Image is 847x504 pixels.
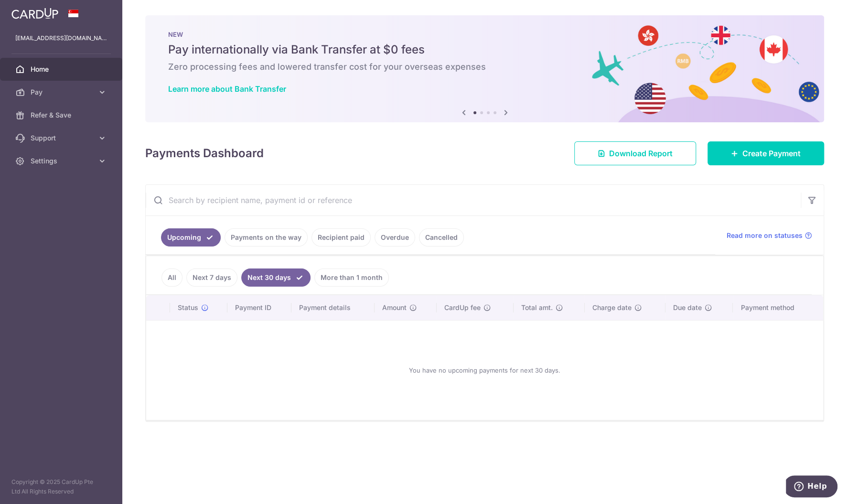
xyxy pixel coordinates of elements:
a: Next 7 days [186,268,237,287]
a: Create Payment [708,141,824,165]
a: Download Report [574,141,696,165]
a: Read more on statuses [727,231,812,240]
div: You have no upcoming payments for next 30 days. [158,328,812,412]
a: More than 1 month [314,268,389,287]
a: Learn more about Bank Transfer [168,84,286,94]
img: Bank transfer banner [145,15,824,122]
span: Status [178,303,198,312]
span: Settings [31,156,94,166]
th: Payment details [291,295,375,320]
span: Support [31,133,94,143]
a: Payments on the way [225,228,308,247]
th: Payment ID [227,295,291,320]
span: Create Payment [742,148,801,159]
span: Pay [31,87,94,97]
span: Read more on statuses [727,231,803,240]
th: Payment method [733,295,823,320]
span: Charge date [592,303,632,312]
a: Overdue [375,228,415,247]
a: Next 30 days [241,268,311,287]
span: Total amt. [521,303,553,312]
a: Cancelled [419,228,464,247]
span: Refer & Save [31,110,94,120]
h4: Payments Dashboard [145,145,264,162]
a: Recipient paid [311,228,371,247]
p: [EMAIL_ADDRESS][DOMAIN_NAME] [15,33,107,43]
span: CardUp fee [444,303,481,312]
span: Download Report [609,148,673,159]
h6: Zero processing fees and lowered transfer cost for your overseas expenses [168,61,801,73]
h5: Pay internationally via Bank Transfer at $0 fees [168,42,801,57]
a: All [161,268,182,287]
img: CardUp [11,8,58,19]
iframe: Opens a widget where you can find more information [786,475,837,499]
a: Upcoming [161,228,221,247]
span: Amount [382,303,407,312]
span: Due date [673,303,702,312]
input: Search by recipient name, payment id or reference [146,185,801,215]
p: NEW [168,31,801,38]
span: Home [31,64,94,74]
